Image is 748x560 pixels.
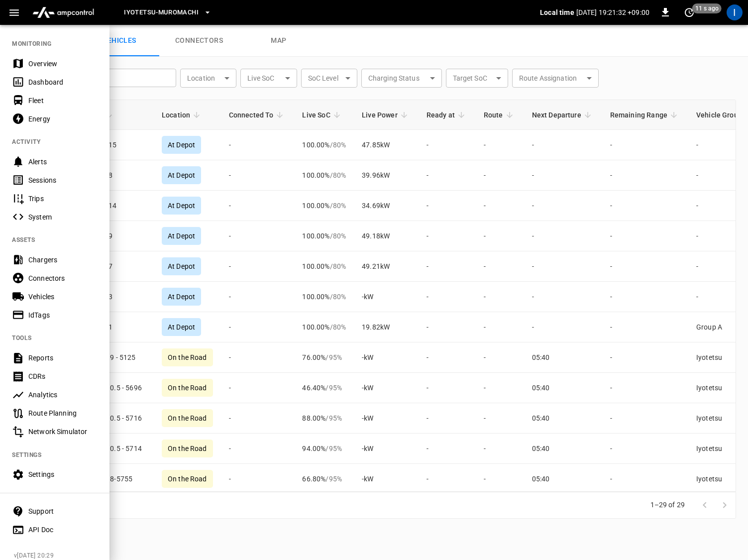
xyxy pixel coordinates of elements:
div: Vehicles [28,292,98,302]
div: Alerts [28,157,98,167]
span: Iyotetsu-Muromachi [124,7,199,18]
div: API Doc [28,525,98,535]
div: Route Planning [28,408,98,418]
div: Overview [28,59,98,69]
p: Local time [540,7,574,17]
div: Support [28,506,98,516]
div: System [28,212,98,222]
div: Trips [28,194,98,204]
div: IdTags [28,310,98,320]
div: Connectors [28,273,98,283]
div: Analytics [28,390,98,400]
p: [DATE] 19:21:32 +09:00 [576,7,649,17]
button: set refresh interval [681,4,697,20]
div: Energy [28,114,98,124]
div: Network Simulator [28,427,98,437]
div: CDRs [28,371,98,381]
div: Dashboard [28,77,98,87]
div: Reports [28,353,98,363]
div: Fleet [28,96,98,106]
span: 11 s ago [692,3,722,13]
div: Sessions [28,175,98,185]
div: Settings [28,469,98,479]
div: Chargers [28,255,98,265]
div: profile-icon [727,4,743,20]
img: ampcontrol.io logo [28,3,98,22]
